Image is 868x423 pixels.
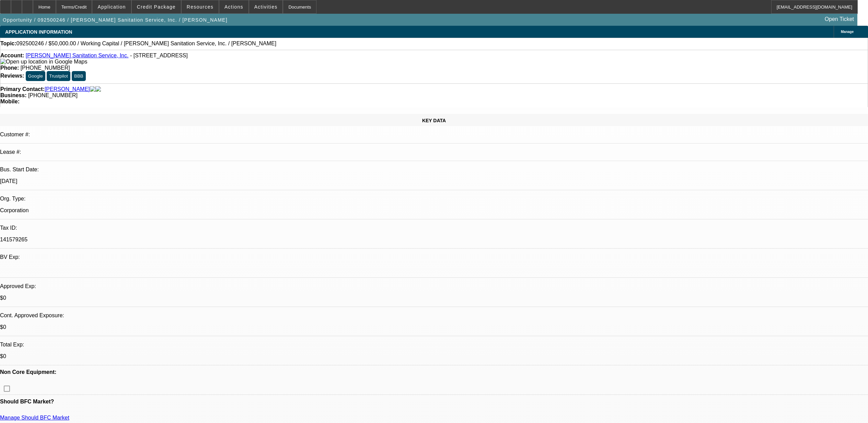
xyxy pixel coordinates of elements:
img: linkedin-icon.png [95,86,101,92]
span: Actions [224,4,243,10]
span: Opportunity / 092500246 / [PERSON_NAME] Sanitation Service, Inc. / [PERSON_NAME] [3,17,228,23]
span: [PHONE_NUMBER] [21,65,70,71]
span: APPLICATION INFORMATION [5,29,72,35]
a: [PERSON_NAME] Sanitation Service, Inc. [26,53,129,58]
img: Open up location in Google Maps [0,59,87,65]
span: 092500246 / $50,000.00 / Working Capital / [PERSON_NAME] Sanitation Service, Inc. / [PERSON_NAME] [16,41,276,47]
strong: Phone: [0,65,19,71]
a: Open Ticket [822,13,857,25]
button: Credit Package [132,0,181,13]
button: Resources [182,0,219,13]
span: Resources [187,4,213,10]
span: [PHONE_NUMBER] [28,92,78,98]
strong: Reviews: [0,73,24,79]
button: Activities [249,0,283,13]
span: KEY DATA [422,118,446,123]
strong: Mobile: [0,99,20,104]
a: View Google Maps [0,59,87,65]
span: Activities [254,4,278,10]
button: Actions [219,0,248,13]
strong: Primary Contact: [0,86,45,92]
span: Application [97,4,126,10]
strong: Business: [0,92,26,98]
span: - [STREET_ADDRESS] [130,53,188,58]
a: [PERSON_NAME] [45,86,90,92]
button: Trustpilot [47,71,70,81]
span: Manage [841,30,854,34]
strong: Topic: [0,41,16,47]
span: Credit Package [137,4,176,10]
button: BBB [72,71,86,81]
button: Google [26,71,45,81]
strong: Account: [0,53,24,58]
img: facebook-icon.png [90,86,95,92]
button: Application [92,0,131,13]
